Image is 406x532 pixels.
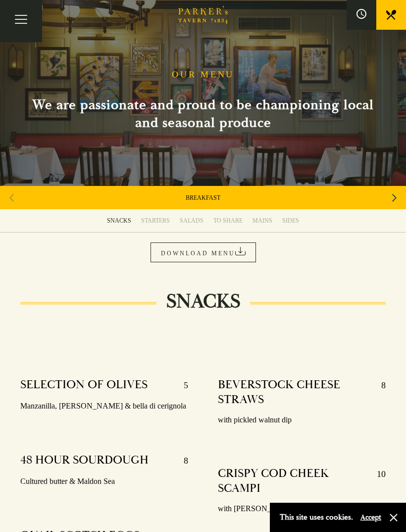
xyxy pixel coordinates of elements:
[389,513,399,523] button: Close and accept
[20,377,148,393] h4: SELECTION OF OLIVES
[186,194,220,202] a: BREAKFAST
[218,466,367,496] h4: CRISPY COD CHEEK SCAMPI
[218,502,386,516] p: with [PERSON_NAME]
[367,466,386,496] p: 10
[180,217,203,225] div: SALADS
[175,209,208,232] a: SALADS
[151,242,256,262] a: DOWNLOAD MENU
[20,474,188,489] p: Cultured butter & Maldon Sea
[371,377,386,407] p: 8
[248,209,277,232] a: MAINS
[172,69,234,80] h1: OUR MENU
[218,377,371,407] h4: BEVERSTOCK CHEESE STRAWS
[277,209,304,232] a: SIDES
[218,413,386,427] p: with pickled walnut dip
[156,290,250,313] h2: SNACKS
[280,510,353,525] p: This site uses cookies.
[102,209,136,232] a: SNACKS
[360,513,381,522] button: Accept
[20,399,188,414] p: Manzanilla, [PERSON_NAME] & bella di cerignola
[107,217,131,225] div: SNACKS
[141,217,170,225] div: STARTERS
[174,377,188,393] p: 5
[136,209,175,232] a: STARTERS
[208,209,248,232] a: TO SHARE
[20,96,386,132] h2: We are passionate and proud to be championing local and seasonal produce
[174,453,188,469] p: 8
[213,217,243,225] div: TO SHARE
[253,217,272,225] div: MAINS
[388,187,401,209] div: Next slide
[20,453,149,469] h4: 48 HOUR SOURDOUGH
[282,217,299,225] div: SIDES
